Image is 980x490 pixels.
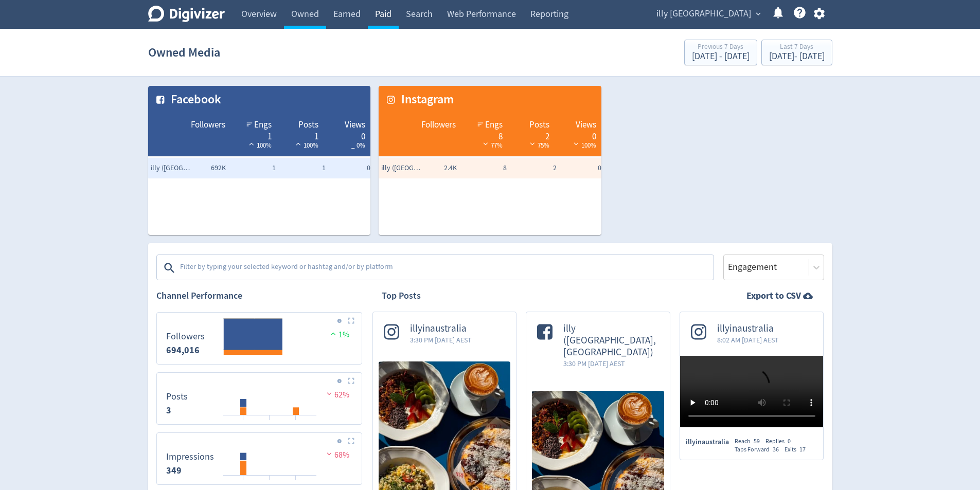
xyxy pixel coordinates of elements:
[563,358,659,369] span: 3:30 PM [DATE] AEST
[717,323,779,335] span: illyinaustralia
[754,437,760,445] span: 59
[179,158,229,178] td: 692K
[410,335,472,345] span: 3:30 PM [DATE] AEST
[485,119,503,131] span: Engs
[421,119,456,131] span: Followers
[788,437,791,445] span: 0
[293,141,318,150] span: 100%
[166,404,171,416] strong: 3
[345,119,365,131] span: Views
[680,312,824,454] a: illyinaustralia8:02 AM [DATE] AESTillyinaustraliaReach59Replies0Taps Forward36Exits17
[379,86,601,235] table: customized table
[148,36,220,69] h1: Owned Media
[684,40,757,65] button: Previous 7 Days[DATE] - [DATE]
[527,141,549,150] span: 75%
[191,119,225,131] span: Followers
[148,86,371,235] table: customized table
[161,317,358,360] svg: Followers 0
[773,445,779,453] span: 36
[351,141,365,150] span: _ 0%
[246,141,272,150] span: 100%
[692,52,750,61] div: [DATE] - [DATE]
[254,119,272,131] span: Engs
[263,479,276,486] text: 08/08
[237,479,250,486] text: 06/08
[156,289,362,302] h2: Channel Performance
[161,377,358,420] svg: Posts 3
[571,141,596,150] span: 100%
[735,445,785,454] div: Taps Forward
[246,140,257,148] img: positive-performance-white.svg
[382,289,421,302] h2: Top Posts
[237,419,250,426] text: 06/08
[263,419,276,426] text: 08/08
[480,141,503,150] span: 77%
[459,158,509,178] td: 8
[559,158,609,178] td: 0
[563,323,659,358] span: illy ([GEOGRAPHIC_DATA], [GEOGRAPHIC_DATA])
[324,390,349,400] span: 62%
[293,140,304,148] img: positive-performance-white.svg
[513,131,549,139] div: 2
[509,158,559,178] td: 2
[686,437,735,447] span: illyinaustralia
[381,163,422,173] span: illy (AU, NZ)
[348,317,354,324] img: Placeholder
[571,140,581,148] img: negative-performance-white.svg
[410,323,472,335] span: illyinaustralia
[278,158,328,178] td: 1
[529,119,549,131] span: Posts
[324,450,349,460] span: 68%
[166,391,188,403] dt: Posts
[290,419,302,426] text: 10/08
[348,377,354,384] img: Placeholder
[769,52,825,61] div: [DATE] - [DATE]
[329,131,365,139] div: 0
[236,131,272,139] div: 1
[769,43,825,52] div: Last 7 Days
[576,119,596,131] span: Views
[290,479,302,486] text: 10/08
[298,119,318,131] span: Posts
[324,390,334,397] img: negative-performance.svg
[328,158,378,178] td: 0
[409,158,459,178] td: 2.4K
[653,6,763,22] button: illy [GEOGRAPHIC_DATA]
[166,91,221,108] span: Facebook
[560,131,596,139] div: 0
[754,9,763,19] span: expand_more
[166,331,205,342] dt: Followers
[480,140,491,148] img: negative-performance-white.svg
[396,91,454,108] span: Instagram
[166,464,182,477] strong: 349
[151,163,192,173] span: illy (AU, NZ)
[746,289,801,302] strong: Export to CSV
[717,335,779,345] span: 8:02 AM [DATE] AEST
[324,450,334,458] img: negative-performance.svg
[348,438,354,444] img: Placeholder
[166,344,200,356] strong: 694,016
[466,131,503,139] div: 8
[765,437,796,446] div: Replies
[161,437,358,480] svg: Impressions 349
[282,131,318,139] div: 1
[656,6,751,22] span: illy [GEOGRAPHIC_DATA]
[527,140,538,148] img: negative-performance-white.svg
[328,330,349,340] span: 1%
[735,437,765,446] div: Reach
[166,451,214,463] dt: Impressions
[228,158,278,178] td: 1
[692,43,750,52] div: Previous 7 Days
[328,330,338,337] img: positive-performance.svg
[785,445,811,454] div: Exits
[761,40,832,65] button: Last 7 Days[DATE]- [DATE]
[799,445,806,453] span: 17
